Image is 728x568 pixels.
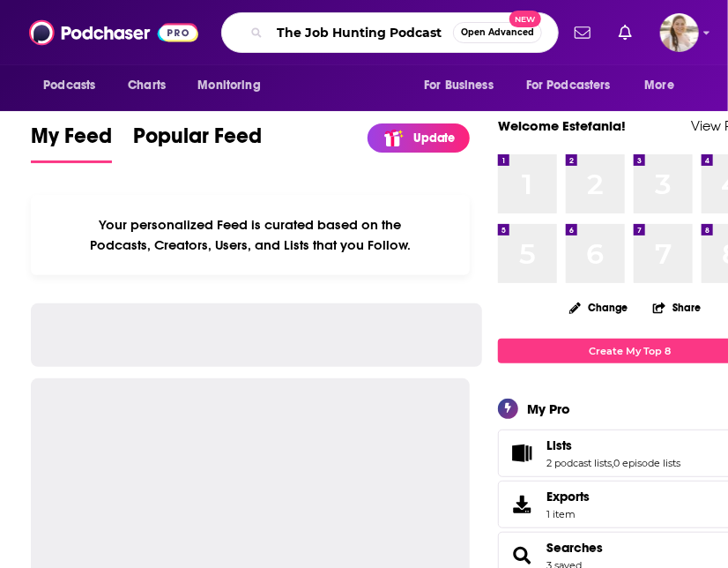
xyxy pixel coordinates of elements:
[546,437,680,453] a: Lists
[368,123,470,153] a: Update
[568,18,598,48] a: Show notifications dropdown
[546,508,590,520] span: 1 item
[197,73,260,98] span: Monitoring
[185,69,283,102] button: open menu
[221,12,559,53] div: Search podcasts, credits, & more...
[613,457,680,469] a: 0 episode lists
[633,69,697,102] button: open menu
[660,13,699,52] img: User Profile
[559,296,638,318] button: Change
[424,73,494,98] span: For Business
[29,16,198,49] img: Podchaser - Follow, Share and Rate Podcasts
[453,22,542,43] button: Open AdvancedNew
[31,123,112,163] a: My Feed
[133,123,262,160] span: Popular Feed
[546,489,590,504] span: Exports
[660,13,699,52] span: Logged in as acquavie
[128,73,166,98] span: Charts
[652,290,702,325] button: Share
[546,540,603,556] a: Searches
[660,13,699,52] button: Show profile menu
[461,28,534,37] span: Open Advanced
[509,11,541,27] span: New
[515,69,636,102] button: open menu
[31,69,118,102] button: open menu
[413,131,456,146] p: Update
[498,117,626,134] a: Welcome Estefania!
[270,19,453,47] input: Search podcasts, credits, & more...
[504,543,539,568] a: Searches
[645,73,675,98] span: More
[133,123,262,163] a: Popular Feed
[116,69,176,102] a: Charts
[546,457,612,469] a: 2 podcast lists
[412,69,516,102] button: open menu
[612,18,639,48] a: Show notifications dropdown
[527,400,570,417] div: My Pro
[526,73,611,98] span: For Podcasters
[31,195,470,275] div: Your personalized Feed is curated based on the Podcasts, Creators, Users, and Lists that you Follow.
[504,441,539,466] a: Lists
[504,492,539,517] span: Exports
[546,437,572,453] span: Lists
[612,457,613,469] span: ,
[31,123,112,160] span: My Feed
[43,73,95,98] span: Podcasts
